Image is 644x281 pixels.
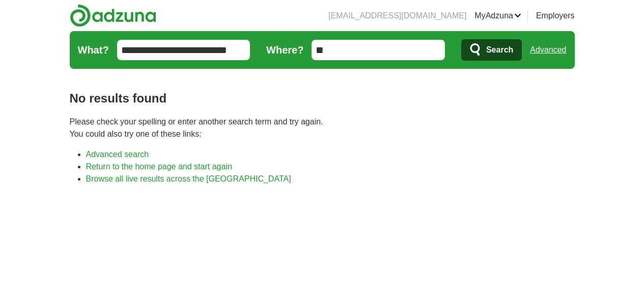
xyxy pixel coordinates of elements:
[86,174,291,183] a: Browse all live results across the [GEOGRAPHIC_DATA]
[78,42,109,58] label: What?
[474,10,521,22] a: MyAdzuna
[461,39,522,61] button: Search
[86,150,149,159] a: Advanced search
[266,42,303,58] label: Where?
[86,162,232,171] a: Return to the home page and start again
[486,40,513,60] span: Search
[70,116,575,140] p: Please check your spelling or enter another search term and try again. You could also try one of ...
[530,40,566,60] a: Advanced
[70,4,156,27] img: Adzuna logo
[70,89,575,108] h1: No results found
[536,10,575,22] a: Employers
[328,10,466,22] li: [EMAIL_ADDRESS][DOMAIN_NAME]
